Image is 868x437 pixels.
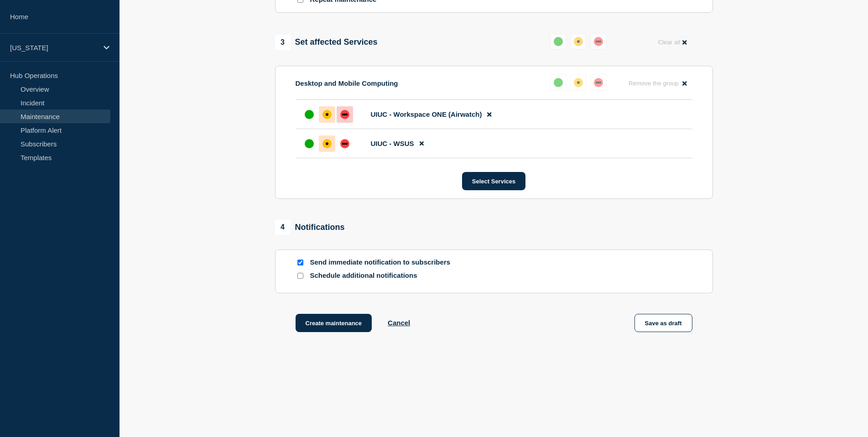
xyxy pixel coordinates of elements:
[275,219,291,235] span: 4
[296,79,398,87] p: Desktop and Mobile Computing
[550,33,567,50] button: up
[550,74,567,91] button: up
[554,78,563,87] div: up
[322,139,332,148] div: affected
[275,35,378,50] div: Set affected Services
[10,44,98,52] p: [US_STATE]
[570,74,587,91] button: affected
[340,110,349,119] div: down
[590,74,607,91] button: down
[305,110,314,119] div: up
[297,273,303,279] input: Schedule additional notifications
[554,37,563,46] div: up
[310,258,456,267] p: Send immediate notification to subscribers
[322,110,332,119] div: affected
[275,219,345,235] div: Notifications
[623,74,692,92] button: Remove the group
[570,33,587,50] button: affected
[310,271,456,280] p: Schedule additional notifications
[574,78,583,87] div: affected
[275,35,291,50] span: 3
[574,37,583,46] div: affected
[634,314,692,332] button: Save as draft
[594,78,603,87] div: down
[297,260,303,265] input: Send immediate notification to subscribers
[388,319,410,327] button: Cancel
[629,80,679,87] span: Remove the group
[305,139,314,148] div: up
[371,110,482,118] span: UIUC - Workspace ONE (Airwatch)
[340,139,349,148] div: down
[462,172,525,190] button: Select Services
[590,33,607,50] button: down
[296,314,372,332] button: Create maintenance
[652,33,692,51] button: Clear all
[371,140,414,147] span: UIUC - WSUS
[594,37,603,46] div: down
